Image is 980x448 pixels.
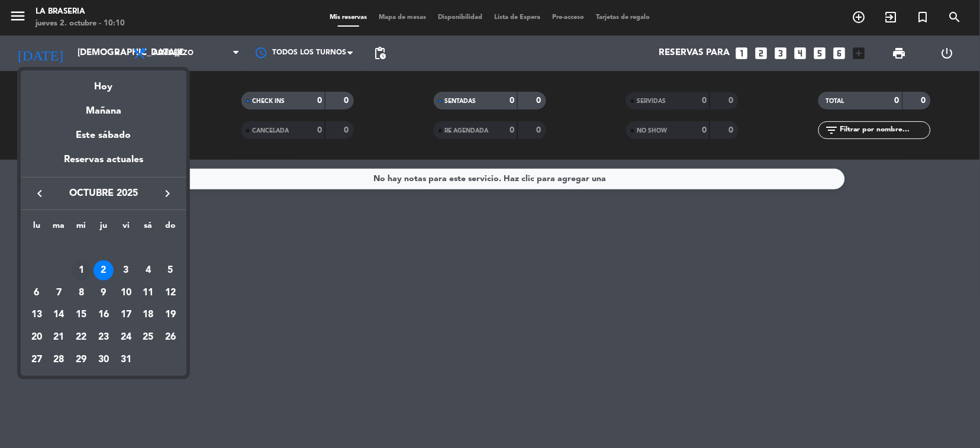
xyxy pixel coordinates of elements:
div: Este sábado [21,119,186,152]
td: 28 de octubre de 2025 [48,349,70,371]
div: 31 [116,350,136,370]
div: 6 [27,283,47,303]
td: 11 de octubre de 2025 [137,282,160,304]
div: 21 [49,327,69,347]
td: 5 de octubre de 2025 [159,259,182,282]
td: 15 de octubre de 2025 [70,304,92,327]
td: 16 de octubre de 2025 [92,304,115,327]
td: 8 de octubre de 2025 [70,282,92,304]
div: 13 [27,305,47,325]
div: 10 [116,283,136,303]
td: 27 de octubre de 2025 [25,349,48,371]
td: 24 de octubre de 2025 [115,326,137,349]
button: keyboard_arrow_left [29,186,50,201]
div: 14 [49,305,69,325]
div: 24 [116,327,136,347]
th: martes [48,219,70,237]
td: 31 de octubre de 2025 [115,349,137,371]
td: 25 de octubre de 2025 [137,326,160,349]
th: domingo [159,219,182,237]
div: 5 [160,260,180,281]
i: keyboard_arrow_right [160,186,175,201]
td: 1 de octubre de 2025 [70,259,92,282]
i: keyboard_arrow_left [33,186,47,201]
td: 7 de octubre de 2025 [48,282,70,304]
button: keyboard_arrow_right [157,186,178,201]
td: 18 de octubre de 2025 [137,304,160,327]
td: 10 de octubre de 2025 [115,282,137,304]
td: 19 de octubre de 2025 [159,304,182,327]
div: 16 [94,305,114,325]
td: 3 de octubre de 2025 [115,259,137,282]
th: sábado [137,219,160,237]
th: lunes [25,219,48,237]
td: 4 de octubre de 2025 [137,259,160,282]
div: 4 [138,260,158,281]
div: 8 [71,283,91,303]
td: 21 de octubre de 2025 [48,326,70,349]
div: 19 [160,305,180,325]
td: 6 de octubre de 2025 [25,282,48,304]
div: 20 [27,327,47,347]
div: 9 [94,283,114,303]
td: 13 de octubre de 2025 [25,304,48,327]
td: 14 de octubre de 2025 [48,304,70,327]
td: 22 de octubre de 2025 [70,326,92,349]
div: 28 [49,350,69,370]
td: 23 de octubre de 2025 [92,326,115,349]
td: OCT. [25,237,182,259]
div: 23 [94,327,114,347]
td: 20 de octubre de 2025 [25,326,48,349]
div: 27 [27,350,47,370]
div: 15 [71,305,91,325]
td: 26 de octubre de 2025 [159,326,182,349]
td: 2 de octubre de 2025 [92,259,115,282]
td: 30 de octubre de 2025 [92,349,115,371]
div: 25 [138,327,158,347]
div: 22 [71,327,91,347]
div: 2 [94,260,114,281]
div: 11 [138,283,158,303]
td: 9 de octubre de 2025 [92,282,115,304]
td: 17 de octubre de 2025 [115,304,137,327]
div: 17 [116,305,136,325]
div: 18 [138,305,158,325]
div: 1 [71,260,91,281]
td: 29 de octubre de 2025 [70,349,92,371]
div: 3 [116,260,136,281]
th: miércoles [70,219,92,237]
div: 30 [94,350,114,370]
div: 7 [49,283,69,303]
th: viernes [115,219,137,237]
div: Hoy [21,70,186,95]
td: 12 de octubre de 2025 [159,282,182,304]
div: Mañana [21,95,186,119]
span: octubre 2025 [50,186,157,201]
div: 29 [71,350,91,370]
div: 12 [160,283,180,303]
th: jueves [92,219,115,237]
div: Reservas actuales [21,152,186,176]
div: 26 [160,327,180,347]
